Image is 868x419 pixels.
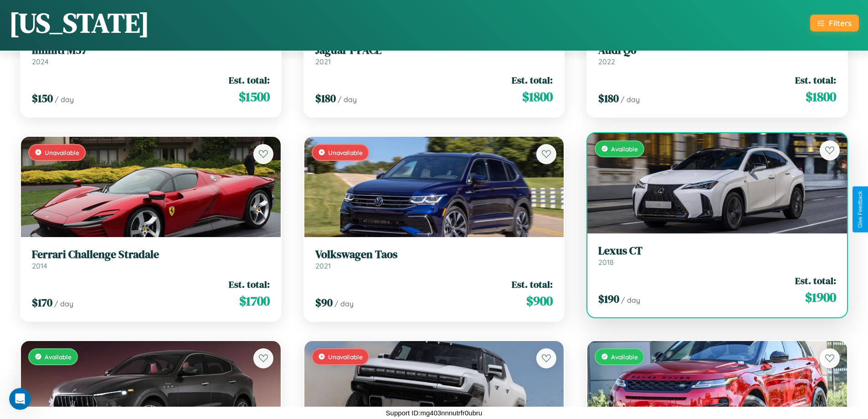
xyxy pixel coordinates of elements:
span: $ 150 [32,91,53,106]
span: $ 180 [315,91,336,106]
span: 2018 [598,258,614,267]
h3: Volkswagen Taos [315,248,553,261]
span: $ 1800 [522,88,553,106]
h3: Ferrari Challenge Stradale [32,248,270,261]
span: / day [621,295,640,305]
span: Available [45,353,72,361]
div: Filters [829,18,852,28]
span: Available [611,145,638,153]
span: Unavailable [328,149,363,156]
a: Volkswagen Taos2021 [315,248,553,270]
span: $ 900 [526,292,553,310]
h3: Lexus CT [598,244,836,258]
span: / day [54,299,73,308]
span: $ 1500 [239,88,270,106]
span: $ 1800 [806,88,836,106]
span: Unavailable [45,149,79,156]
span: Est. total: [512,278,553,291]
span: Est. total: [512,73,553,87]
button: Filters [810,15,859,31]
span: Est. total: [229,73,270,87]
span: / day [55,95,74,104]
h3: Jaguar I-PACE [315,44,553,57]
h1: [US_STATE] [9,4,149,41]
span: $ 1900 [805,288,836,306]
iframe: Intercom live chat [9,388,31,410]
span: $ 180 [598,91,619,106]
span: 2014 [32,261,47,270]
span: $ 90 [315,295,333,310]
span: 2021 [315,261,331,270]
span: $ 170 [32,295,52,310]
a: Jaguar I-PACE2021 [315,44,553,66]
span: 2021 [315,57,331,66]
span: Est. total: [229,278,270,291]
span: Est. total: [795,73,836,87]
h3: Audi Q6 [598,44,836,57]
span: $ 190 [598,291,619,306]
span: 2024 [32,57,49,66]
div: Give Feedback [857,191,863,228]
span: Unavailable [328,353,363,361]
span: / day [338,95,357,104]
h3: Infiniti M37 [32,44,270,57]
span: $ 1700 [239,292,270,310]
a: Audi Q62022 [598,44,836,66]
span: Available [611,353,638,361]
span: Est. total: [795,274,836,287]
span: 2022 [598,57,615,66]
p: Support ID: mg403nnnutrfr0ubru [386,407,483,419]
span: / day [621,95,640,104]
a: Infiniti M372024 [32,44,270,66]
a: Ferrari Challenge Stradale2014 [32,248,270,270]
span: / day [334,299,354,308]
a: Lexus CT2018 [598,244,836,267]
